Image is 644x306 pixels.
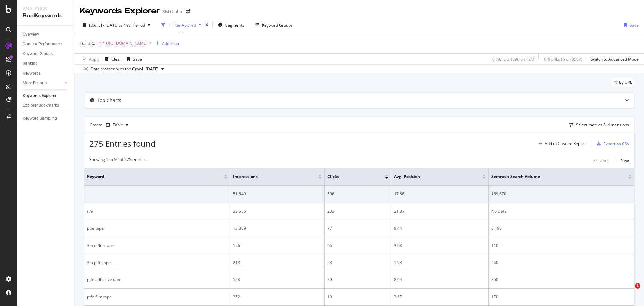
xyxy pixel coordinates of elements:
[89,157,146,165] div: Showing 1 to 50 of 275 entries
[87,243,227,249] div: 3m teflon tape
[23,70,69,77] a: Keywords
[394,174,472,180] span: Avg. Position
[23,60,38,67] div: Ranking
[576,122,629,128] div: Select metrics & dimensions
[603,141,629,147] div: Export as CSV
[491,260,632,266] div: 460
[97,97,121,104] div: Top Charts
[111,56,121,62] div: Clear
[23,115,57,122] div: Keyword Sampling
[327,191,388,197] div: 596
[544,56,582,62] div: 0 % URLs ( 6 on 856K )
[536,138,586,149] button: Add to Custom Report
[215,19,247,30] button: Segments
[327,294,388,300] div: 19
[327,208,388,214] div: 233
[588,54,639,64] button: Switch to Advanced Mode
[492,56,536,62] div: 0 % Clicks ( 596 on 12M )
[619,80,632,84] span: By URL
[630,22,639,28] div: Save
[23,70,41,77] div: Keywords
[491,277,632,283] div: 350
[621,158,629,163] div: Next
[124,54,142,64] button: Save
[90,120,131,130] div: Create
[23,102,59,109] div: Explorer Bookmarks
[491,294,632,300] div: 170
[23,41,62,48] div: Content Performance
[146,66,159,72] span: 2025 Aug. 17th
[327,174,375,180] span: Clicks
[113,123,123,127] div: Table
[87,174,214,180] span: Keyword
[99,39,147,48] span: ^.*[URL][DOMAIN_NAME]
[621,19,639,30] button: Save
[89,138,156,149] span: 275 Entries found
[394,191,486,197] div: 17.86
[233,191,322,197] div: 51,649
[102,54,121,64] button: Clear
[491,208,632,214] div: No Data
[23,92,56,99] div: Keywords Explorer
[491,225,632,231] div: 8,190
[87,277,227,283] div: ptfe adhesive tape
[133,56,142,62] div: Save
[168,22,196,28] div: 1 Filter Applied
[87,208,227,214] div: n/a
[327,225,388,231] div: 77
[394,277,486,283] div: 8.04
[23,60,69,67] a: Ranking
[394,243,486,249] div: 3.68
[233,225,322,231] div: 13,809
[394,225,486,231] div: 9.44
[96,40,98,46] span: =
[233,243,322,249] div: 176
[80,40,95,46] span: Full URL
[23,41,69,48] a: Content Performance
[87,294,227,300] div: ptfe film tape
[23,102,69,109] a: Explorer Bookmarks
[621,157,629,165] button: Next
[80,19,153,30] button: [DATE] - [DATE]vsPrev. Period
[23,5,69,12] div: Analytics
[394,260,486,266] div: 1.93
[162,8,183,15] div: 3M Global
[491,174,618,180] span: Semrush Search Volume
[23,92,69,99] a: Keywords Explorer
[491,191,632,197] div: 169,670
[611,78,635,87] div: legacy label
[89,56,99,62] div: Apply
[491,243,632,249] div: 110
[159,19,204,30] button: 1 Filter Applied
[327,260,388,266] div: 58
[23,80,47,87] div: More Reports
[233,294,322,300] div: 352
[186,9,190,14] div: arrow-right-arrow-left
[394,294,486,300] div: 3.67
[253,19,296,30] button: Keyword Groups
[23,31,39,38] div: Overview
[233,208,322,214] div: 33,555
[567,121,629,129] button: Select metrics & dimensions
[80,5,160,17] div: Keywords Explorer
[327,277,388,283] div: 39
[593,158,609,163] div: Previous
[23,50,53,57] div: Keyword Groups
[89,22,118,28] span: [DATE] - [DATE]
[204,21,210,28] div: times
[593,157,609,165] button: Previous
[23,31,69,38] a: Overview
[91,66,143,72] div: Data crossed with the Crawl
[225,22,244,28] span: Segments
[23,80,63,87] a: More Reports
[233,260,322,266] div: 213
[103,120,131,130] button: Table
[162,41,180,46] div: Add Filter
[153,39,180,47] button: Add Filter
[87,260,227,266] div: 3m ptfe tape
[327,243,388,249] div: 66
[87,225,227,231] div: ptfe tape
[394,208,486,214] div: 21.87
[23,12,69,20] div: RealKeywords
[591,56,639,62] div: Switch to Advanced Mode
